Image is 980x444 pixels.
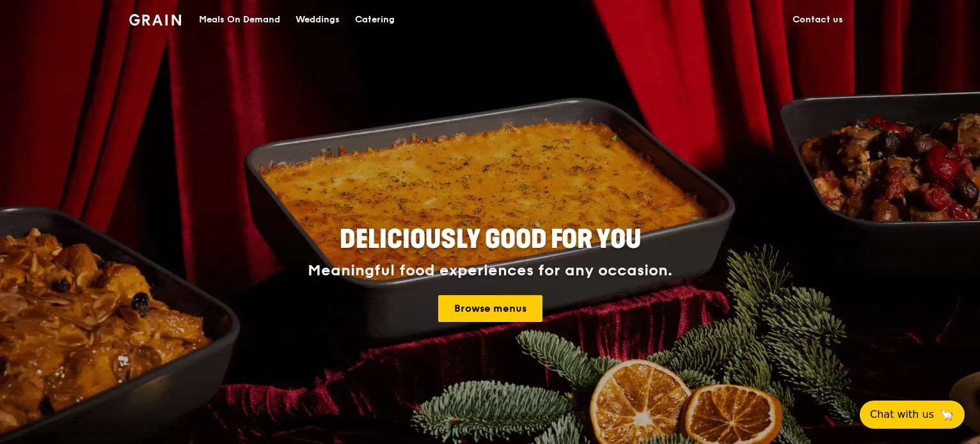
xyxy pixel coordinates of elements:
[260,262,720,280] div: Meaningful food experiences for any occasion.
[870,407,934,422] span: Chat with us
[296,1,340,39] div: Weddings
[939,407,954,422] span: 🦙
[355,1,395,39] div: Catering
[129,14,181,26] img: Grain
[347,1,402,39] a: Catering
[860,401,965,429] button: Chat with us🦙
[199,1,280,39] div: Meals On Demand
[288,1,347,39] a: Weddings
[785,1,851,39] a: Contact us
[340,224,641,255] span: Deliciously good for you
[438,295,542,322] a: Browse menus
